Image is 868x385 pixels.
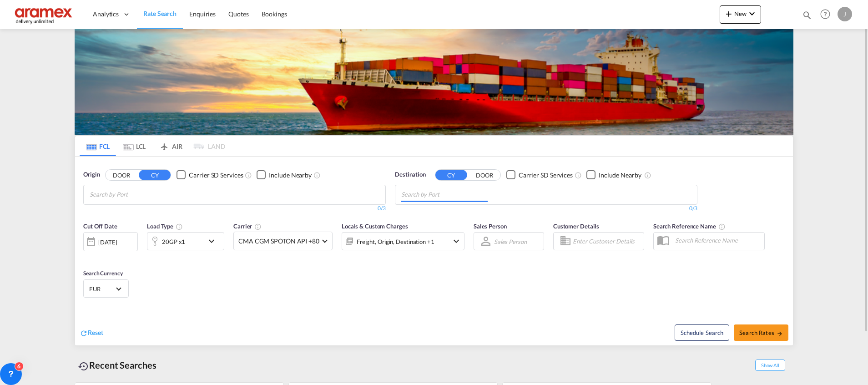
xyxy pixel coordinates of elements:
md-checkbox: Checkbox No Ink [506,170,573,180]
div: Include Nearby [269,171,312,180]
md-icon: icon-magnify [802,10,812,20]
md-icon: Unchecked: Search for CY (Container Yard) services for all selected carriers.Checked : Search for... [245,172,252,179]
div: [DATE] [83,232,138,251]
span: Search Reference Name [653,223,726,230]
div: Freight Origin Destination Factory Stuffingicon-chevron-down [342,232,464,250]
img: dca169e0c7e311edbe1137055cab269e.png [14,4,75,25]
span: New [723,10,757,17]
md-icon: icon-chevron-down [206,236,222,247]
span: Enquiries [189,10,216,18]
span: Origin [83,170,100,179]
button: CY [139,170,171,180]
md-icon: icon-chevron-down [451,236,462,247]
div: [DATE] [98,238,117,246]
span: Search Currency [83,270,123,277]
span: Carrier [233,223,262,230]
span: Quotes [228,10,248,18]
md-datepicker: Select [83,250,90,263]
button: Search Ratesicon-arrow-right [734,324,788,341]
button: DOOR [106,170,137,180]
span: Search Rates [739,329,783,336]
md-pagination-wrapper: Use the left and right arrow keys to navigate between tabs [80,136,225,156]
div: J [838,7,852,21]
div: 20GP x1 [162,235,185,248]
md-checkbox: Checkbox No Ink [177,170,243,180]
md-tab-item: LCL [116,136,152,156]
div: icon-refreshReset [80,328,103,338]
md-icon: Your search will be saved by the below given name [718,223,726,230]
span: Load Type [147,223,183,230]
md-icon: icon-refresh [80,329,88,337]
md-icon: icon-airplane [159,141,170,148]
md-icon: Unchecked: Search for CY (Container Yard) services for all selected carriers.Checked : Search for... [575,172,582,179]
md-icon: Unchecked: Ignores neighbouring ports when fetching rates.Checked : Includes neighbouring ports w... [644,172,651,179]
div: OriginDOOR CY Checkbox No InkUnchecked: Search for CY (Container Yard) services for all selected ... [75,157,793,345]
div: icon-magnify [802,10,812,24]
input: Chips input. [401,187,488,202]
md-icon: icon-information-outline [176,223,183,230]
div: Recent Searches [75,355,160,375]
button: icon-plus 400-fgNewicon-chevron-down [720,5,761,24]
div: Help [818,6,838,23]
md-select: Select Currency: € EUREuro [88,282,124,295]
div: Carrier SD Services [519,171,573,180]
div: 0/3 [395,205,697,213]
div: Freight Origin Destination Factory Stuffing [357,235,434,248]
md-chips-wrap: Chips container with autocompletion. Enter the text area, type text to search, and then use the u... [88,185,180,202]
span: EUR [89,285,115,293]
span: Show All [755,360,785,371]
input: Enter Customer Details [573,234,641,248]
span: Help [818,6,833,22]
div: Include Nearby [599,171,641,180]
md-chips-wrap: Chips container with autocompletion. Enter the text area, type text to search, and then use the u... [400,185,491,202]
button: DOOR [469,170,500,180]
span: Bookings [262,10,287,18]
md-tab-item: AIR [152,136,189,156]
md-checkbox: Checkbox No Ink [586,170,641,180]
md-icon: icon-chevron-down [747,8,757,19]
md-icon: Unchecked: Ignores neighbouring ports when fetching rates.Checked : Includes neighbouring ports w... [313,172,321,179]
input: Search Reference Name [671,233,764,247]
span: Analytics [93,10,119,19]
md-icon: icon-arrow-right [777,330,783,337]
button: CY [435,170,467,180]
div: 20GP x1icon-chevron-down [147,232,224,250]
md-icon: icon-backup-restore [78,361,89,372]
span: Cut Off Date [83,223,117,230]
span: Sales Person [474,223,507,230]
span: Reset [88,329,103,336]
md-tab-item: FCL [80,136,116,156]
md-icon: icon-plus 400-fg [723,8,734,19]
span: Locals & Custom Charges [342,223,408,230]
span: Destination [395,170,426,179]
div: Carrier SD Services [189,171,243,180]
button: Note: By default Schedule search will only considerorigin ports, destination ports and cut off da... [675,324,729,341]
div: 0/3 [83,205,386,213]
md-checkbox: Checkbox No Ink [257,170,312,180]
md-select: Sales Person [493,235,528,248]
span: CMA CGM SPOTON API +80 [238,237,319,246]
input: Chips input. [90,187,176,202]
img: LCL+%26+FCL+BACKGROUND.png [75,29,793,135]
span: Rate Search [143,10,177,17]
span: Customer Details [553,223,599,230]
md-icon: The selected Trucker/Carrierwill be displayed in the rate results If the rates are from another f... [254,223,262,230]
